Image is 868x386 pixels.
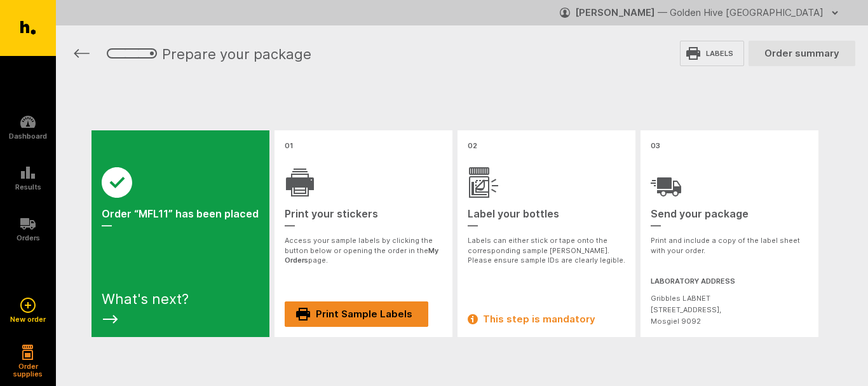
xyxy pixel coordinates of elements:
h2: Print your stickers [285,208,442,231]
h3: Laboratory address [651,276,808,287]
h5: Orders [17,234,40,242]
div: What's next? [102,291,259,307]
h5: Results [15,183,41,191]
a: Print Sample Labels [285,301,428,327]
button: [PERSON_NAME] — Golden Hive [GEOGRAPHIC_DATA] [560,3,843,23]
div: 01 [285,141,442,152]
h5: Dashboard [9,132,47,140]
a: Order summary [749,41,855,66]
p: Access your sample labels by clicking the button below or opening the order in the page. [285,236,442,266]
div: 03 [651,141,808,152]
h1: Prepare your package [162,44,311,64]
span: — Golden Hive [GEOGRAPHIC_DATA] [658,6,824,18]
div: — [468,219,625,231]
h2: Order “MFL11” has been placed [102,208,259,231]
a: Labels [680,41,744,66]
div: Gribbles LABNET [STREET_ADDRESS], Mosgiel 9092 [651,293,808,327]
div: — [651,219,808,231]
span: This step is mandatory [483,312,595,327]
div: — [102,219,259,231]
p: Labels can either stick or tape onto the corresponding sample [PERSON_NAME]. Please ensure sample... [468,236,625,266]
h5: New order [10,315,46,323]
h2: Label your bottles [468,208,625,231]
a: My Orders [285,246,438,265]
h2: Send your package [651,208,808,231]
div: — [285,219,442,231]
strong: [PERSON_NAME] [575,6,655,18]
p: Print and include a copy of the label sheet with your order. [651,236,808,256]
h5: Order supplies [9,362,47,378]
div: 02 [468,141,625,152]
